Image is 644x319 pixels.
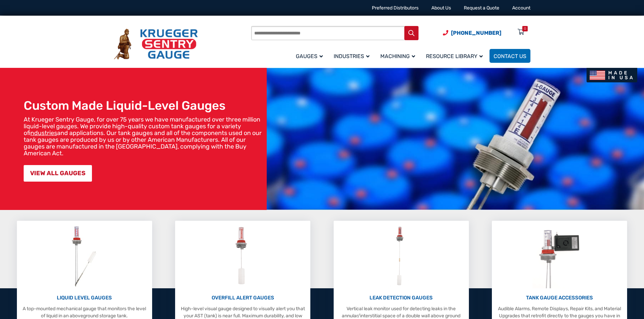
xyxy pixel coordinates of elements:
[334,53,369,59] span: Industries
[296,53,323,59] span: Gauges
[490,49,530,63] a: Contact Us
[524,26,526,31] div: 0
[388,224,414,288] img: Leak Detection Gauges
[431,5,451,11] a: About Us
[426,53,483,59] span: Resource Library
[267,68,644,210] img: bg_hero_bannerksentry
[443,29,501,37] a: Phone Number (920) 434-8860
[24,165,92,182] a: VIEW ALL GAUGES
[380,53,415,59] span: Machining
[20,294,149,302] p: LIQUID LEVEL GAUGES
[376,48,422,64] a: Machining
[587,68,637,82] img: Made In USA
[24,116,263,157] p: At Krueger Sentry Gauge, for over 75 years we have manufactured over three million liquid-level g...
[337,294,466,302] p: LEAK DETECTION GAUGES
[422,48,490,64] a: Resource Library
[292,48,330,64] a: Gauges
[330,48,376,64] a: Industries
[228,224,258,288] img: Overfill Alert Gauges
[24,98,263,113] h1: Custom Made Liquid-Level Gauges
[494,53,526,59] span: Contact Us
[178,294,307,302] p: OVERFILL ALERT GAUGES
[532,224,587,288] img: Tank Gauge Accessories
[464,5,499,11] a: Request a Quote
[114,29,198,60] img: Krueger Sentry Gauge
[495,294,624,302] p: TANK GAUGE ACCESSORIES
[66,224,102,288] img: Liquid Level Gauges
[30,129,57,137] a: industries
[451,30,501,36] span: [PHONE_NUMBER]
[372,5,419,11] a: Preferred Distributors
[512,5,530,11] a: Account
